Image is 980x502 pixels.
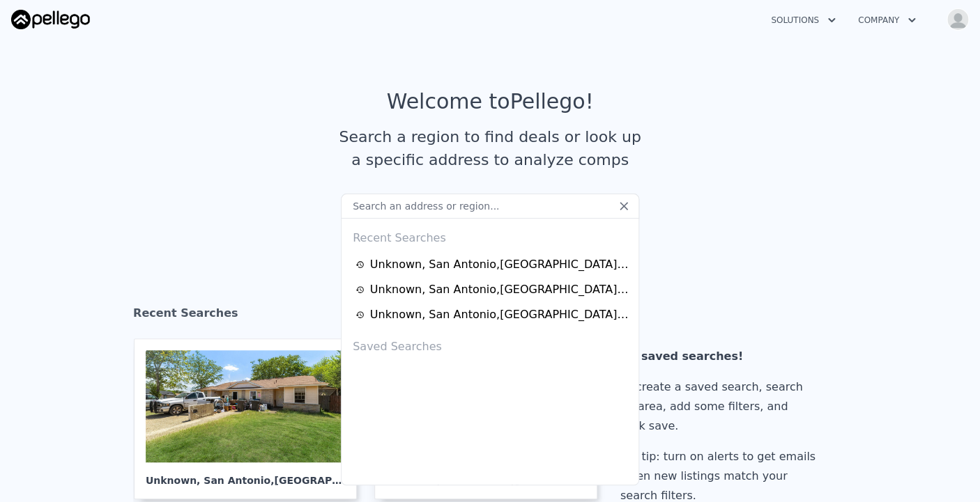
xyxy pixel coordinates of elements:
div: Unknown , San Antonio , [GEOGRAPHIC_DATA] 78220 [370,306,629,323]
span: , [GEOGRAPHIC_DATA] 78250 [270,475,426,486]
div: Welcome to Pellego ! [387,89,594,114]
button: Solutions [760,8,847,33]
div: Saved Searches [347,327,633,361]
img: Pellego [11,10,90,29]
input: Search an address or region... [341,194,639,219]
span: , [GEOGRAPHIC_DATA] 78210 [511,475,666,486]
div: Unknown , San Antonio , [GEOGRAPHIC_DATA] 78210 [370,281,629,298]
a: Unknown, San Antonio,[GEOGRAPHIC_DATA] 78210 [355,281,629,298]
div: Unknown , San Antonio , [GEOGRAPHIC_DATA] 78250 [370,256,629,273]
a: Unknown, San Antonio,[GEOGRAPHIC_DATA] 78220 [355,306,629,323]
button: Company [847,8,927,33]
div: To create a saved search, search an area, add some filters, and click save. [620,377,821,436]
a: Unknown, San Antonio,[GEOGRAPHIC_DATA] 78250 [355,256,629,273]
div: Search a region to find deals or look up a specific address to analyze comps [334,125,646,171]
div: No saved searches! [620,347,821,366]
div: Recent Searches [133,294,847,338]
a: Unknown, San Antonio,[GEOGRAPHIC_DATA] 78250 [134,338,368,499]
div: Recent Searches [347,219,633,252]
div: Unknown , San Antonio [146,462,345,487]
img: avatar [947,8,969,31]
